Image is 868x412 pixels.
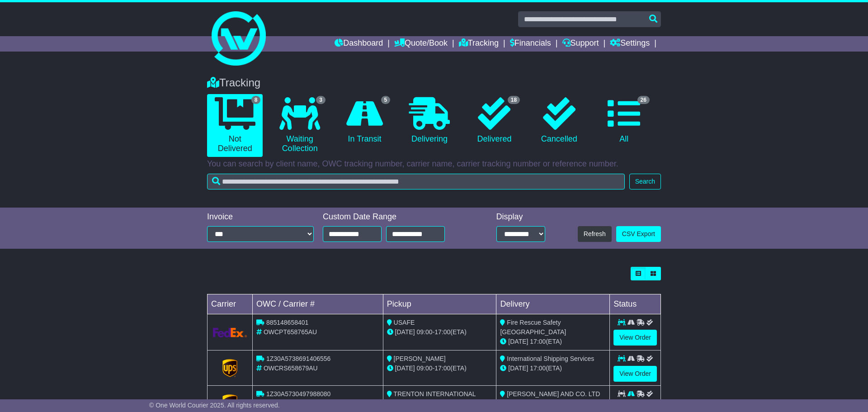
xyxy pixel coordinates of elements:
[335,36,383,52] a: Dashboard
[395,365,415,372] span: [DATE]
[207,159,661,169] p: You can search by client name, OWC tracking number, carrier name, carrier tracking number or refe...
[459,36,499,52] a: Tracking
[394,319,415,326] span: USAFE
[530,338,546,345] span: 17:00
[401,94,457,147] a: Delivering
[434,328,450,336] span: 17:00
[222,359,238,377] img: GetCarrierServiceLogo
[253,294,383,314] td: OWC / Carrier #
[264,365,318,372] span: OWCRS658679AU
[387,364,493,373] div: - (ETA)
[610,294,661,314] td: Status
[467,94,522,147] a: 18 Delivered
[507,355,594,362] span: International Shipping Services
[613,330,657,346] a: View Order
[508,96,520,104] span: 18
[316,96,325,104] span: 3
[149,402,280,409] span: © One World Courier 2025. All rights reserved.
[337,94,392,147] a: 5 In Transit
[510,36,551,52] a: Financials
[596,94,652,147] a: 26 All
[394,36,448,52] a: Quote/Book
[637,96,650,104] span: 26
[578,226,612,242] button: Refresh
[629,174,661,189] button: Search
[616,226,661,242] a: CSV Export
[508,365,528,372] span: [DATE]
[496,294,610,314] td: Delivery
[394,355,446,362] span: [PERSON_NAME]
[562,36,599,52] a: Support
[387,327,493,337] div: - (ETA)
[508,338,528,345] span: [DATE]
[417,365,433,372] span: 09:00
[266,390,330,398] span: 1Z30A5730497988080
[500,337,606,346] div: (ETA)
[208,294,253,314] td: Carrier
[207,212,314,222] div: Invoice
[272,94,327,157] a: 3 Waiting Collection
[264,328,317,336] span: OWCPT658765AU
[381,96,391,104] span: 5
[203,76,665,90] div: Tracking
[393,390,476,398] span: TRENTON INTERNATIONAL
[417,328,433,336] span: 09:00
[531,94,587,147] a: Cancelled
[507,390,600,398] span: [PERSON_NAME] AND CO. LTD
[496,212,545,222] div: Display
[500,364,606,373] div: (ETA)
[251,96,261,104] span: 8
[266,319,308,326] span: 885148658401
[530,365,546,372] span: 17:00
[395,328,415,336] span: [DATE]
[213,328,247,337] img: GetCarrierServiceLogo
[383,294,496,314] td: Pickup
[610,36,650,52] a: Settings
[500,319,566,336] span: Fire Rescue Safety [GEOGRAPHIC_DATA]
[207,94,263,157] a: 8 Not Delivered
[266,355,330,362] span: 1Z30A5738691406556
[323,212,468,222] div: Custom Date Range
[434,365,450,372] span: 17:00
[613,366,657,382] a: View Order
